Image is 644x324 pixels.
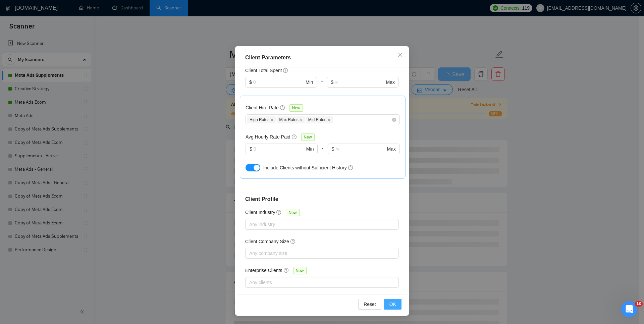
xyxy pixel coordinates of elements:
[389,301,396,308] span: OK
[621,301,637,317] iframe: Intercom live chat
[280,105,285,110] span: question-circle
[364,301,376,308] span: Reset
[249,78,252,86] span: $
[254,145,305,153] input: 0
[253,78,304,86] input: 0
[387,145,396,153] span: Max
[245,67,282,74] h5: Client Total Spent
[332,145,334,153] span: $
[300,118,303,122] span: close
[263,165,347,170] span: Include Clients without Sufficient History
[306,116,333,123] span: Mid Rates
[276,210,282,215] span: question-circle
[384,299,401,310] button: OK
[306,145,314,153] span: Min
[306,78,313,86] span: Min
[245,238,289,245] h5: Client Company Size
[348,165,354,170] span: question-circle
[289,104,303,112] span: New
[331,78,333,86] span: $
[386,78,395,86] span: Max
[284,268,289,273] span: question-circle
[245,54,399,62] div: Client Parameters
[635,301,643,307] span: 10
[286,209,299,216] span: New
[277,116,305,123] span: Max Rates
[335,78,384,86] input: ∞
[250,145,252,153] span: $
[397,52,403,57] span: close
[247,116,276,123] span: High Rates
[270,118,274,122] span: close
[301,133,315,141] span: New
[293,267,307,274] span: New
[246,133,290,141] h5: Avg Hourly Rate Paid
[245,195,399,203] h4: Client Profile
[245,209,275,216] h5: Client Industry
[317,77,327,96] div: -
[327,118,331,122] span: close
[245,267,282,274] h5: Enterprise Clients
[283,68,288,73] span: question-circle
[246,104,279,111] h5: Client Hire Rate
[335,145,385,153] input: ∞
[358,299,381,310] button: Reset
[391,46,409,64] button: Close
[292,134,297,140] span: question-circle
[290,239,296,244] span: question-circle
[318,144,327,162] div: -
[392,118,396,122] span: close-circle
